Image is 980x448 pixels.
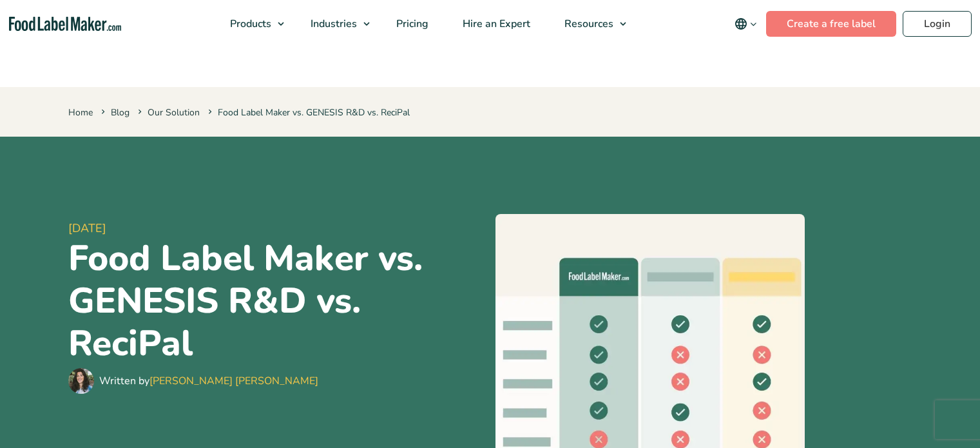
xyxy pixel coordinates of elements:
[392,17,430,31] span: Pricing
[99,373,318,389] div: Written by
[206,106,410,119] span: Food Label Maker vs. GENESIS R&D vs. ReciPal
[307,17,358,31] span: Industries
[68,106,93,119] a: Home
[149,374,318,388] a: [PERSON_NAME] [PERSON_NAME]
[459,17,532,31] span: Hire an Expert
[148,106,200,119] a: Our Solution
[903,11,972,37] a: Login
[226,17,273,31] span: Products
[68,368,94,394] img: Maria Abi Hanna - Food Label Maker
[68,237,485,365] h1: Food Label Maker vs. GENESIS R&D vs. ReciPal
[68,220,485,237] span: [DATE]
[561,17,615,31] span: Resources
[111,106,130,119] a: Blog
[766,11,896,37] a: Create a free label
